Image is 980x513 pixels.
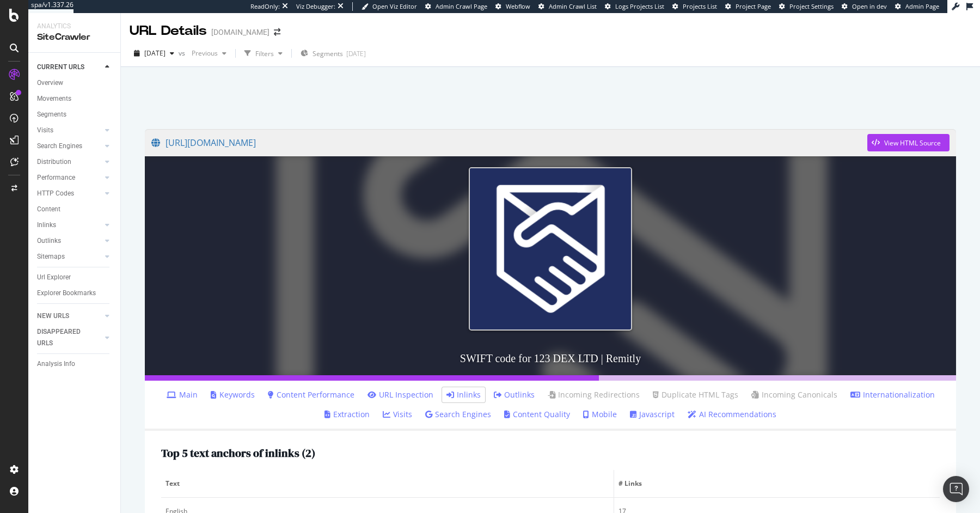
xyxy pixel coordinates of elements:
a: Admin Page [895,2,939,11]
a: URL Inspection [367,389,433,400]
div: Analytics [37,22,112,31]
span: Text [166,479,607,488]
a: Mobile [583,409,617,420]
img: SWIFT code for 123 DEX LTD | Remitly [469,167,632,331]
div: Segments [37,109,66,120]
div: URL Details [130,22,207,40]
div: arrow-right-arrow-left [274,28,280,36]
span: Open in dev [852,2,887,10]
a: Visits [37,125,102,136]
a: Url Explorer [37,272,113,283]
div: Analysis Info [37,358,75,370]
a: NEW URLS [37,310,102,322]
div: Visits [37,125,53,136]
a: HTTP Codes [37,188,102,199]
div: Explorer Bookmarks [37,288,96,299]
span: Open Viz Editor [372,2,417,10]
a: Content Performance [268,389,354,400]
span: Admin Crawl Page [436,2,487,10]
a: Overview [37,77,113,89]
div: CURRENT URLS [37,62,84,73]
div: DISAPPEARED URLS [37,326,92,349]
div: Overview [37,77,63,89]
a: Visits [383,409,412,420]
a: Outlinks [494,389,535,400]
a: Internationalization [850,389,935,400]
button: Segments[DATE] [296,45,370,62]
span: # Links [618,479,933,488]
a: Inlinks [446,389,481,400]
span: Admin Crawl List [549,2,597,10]
a: Open in dev [842,2,887,11]
div: Filters [255,49,274,58]
button: View HTML Source [867,134,950,151]
a: Content [37,204,113,215]
div: [DOMAIN_NAME] [211,27,269,38]
a: Extraction [324,409,370,420]
div: HTTP Codes [37,188,74,199]
h2: Top 5 text anchors of inlinks ( 2 ) [161,447,315,459]
a: Inlinks [37,219,102,231]
span: Logs Projects List [615,2,664,10]
div: Inlinks [37,219,56,231]
a: Admin Crawl List [538,2,597,11]
a: Sitemaps [37,251,102,262]
a: Logs Projects List [605,2,664,11]
div: Url Explorer [37,272,71,283]
a: Analysis Info [37,358,113,370]
span: vs [179,48,187,58]
div: Movements [37,93,71,105]
a: Search Engines [425,409,491,420]
a: Duplicate HTML Tags [653,389,738,400]
a: Admin Crawl Page [425,2,487,11]
a: Project Settings [779,2,834,11]
span: Previous [187,48,218,58]
button: Previous [187,45,231,62]
div: Viz Debugger: [296,2,335,11]
div: Outlinks [37,235,61,247]
div: View HTML Source [884,138,941,148]
span: Project Settings [789,2,834,10]
a: Distribution [37,156,102,168]
a: Projects List [672,2,717,11]
h3: SWIFT code for 123 DEX LTD | Remitly [145,341,956,375]
a: Segments [37,109,113,120]
div: ReadOnly: [250,2,280,11]
button: Filters [240,45,287,62]
span: Admin Page [905,2,939,10]
span: Projects List [683,2,717,10]
a: Movements [37,93,113,105]
div: Distribution [37,156,71,168]
a: Javascript [630,409,675,420]
a: Performance [37,172,102,184]
div: Sitemaps [37,251,65,262]
a: Webflow [495,2,530,11]
span: Webflow [506,2,530,10]
a: Explorer Bookmarks [37,288,113,299]
a: Project Page [725,2,771,11]
span: 2025 Sep. 11th [144,48,166,58]
span: Segments [313,49,343,58]
div: NEW URLS [37,310,69,322]
a: Keywords [211,389,255,400]
a: CURRENT URLS [37,62,102,73]
a: Main [167,389,198,400]
a: Search Engines [37,141,102,152]
span: Project Page [736,2,771,10]
a: Outlinks [37,235,102,247]
div: Open Intercom Messenger [943,476,969,502]
a: AI Recommendations [688,409,776,420]
a: Incoming Canonicals [751,389,837,400]
div: Content [37,204,60,215]
a: Content Quality [504,409,570,420]
a: [URL][DOMAIN_NAME] [151,129,867,156]
div: Performance [37,172,75,184]
div: SiteCrawler [37,31,112,44]
a: Incoming Redirections [548,389,640,400]
button: [DATE] [130,45,179,62]
a: DISAPPEARED URLS [37,326,102,349]
div: [DATE] [346,49,366,58]
a: Open Viz Editor [362,2,417,11]
div: Search Engines [37,141,82,152]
